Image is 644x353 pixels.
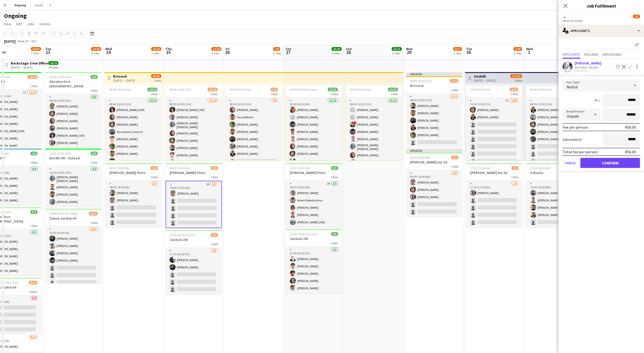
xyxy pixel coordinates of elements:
span: 7/8 [273,47,280,51]
span: 2/5 [151,166,158,170]
div: €56.00 [625,149,636,154]
h3: [PERSON_NAME] Inn ZA [466,170,522,175]
span: 09:30-18:30 (9h) [290,166,310,170]
app-job-card: 08:00-20:00 (12h)15/151 Role15/1508:00-20:00 (12h) [PERSON_NAME] [PERSON_NAME]![PERSON_NAME][PERS... [346,86,402,160]
app-job-card: 10:00-18:00 (8h)4/5X-Bionic1 Role4/510:00-18:00 (8h)[PERSON_NAME][PERSON_NAME][PERSON_NAME][PERSO... [526,163,583,227]
span: 15/15 [388,88,398,91]
div: [PERSON_NAME] [575,61,601,65]
div: 08:00-16:00 (8h) [562,19,640,23]
span: 22:00-05:00 (7h) (Sun) [290,232,318,236]
span: Edit [16,22,22,26]
span: 29 [405,49,413,55]
app-card-role: 5/1208:00-20:00 (12h)[PERSON_NAME][PERSON_NAME][PERSON_NAME][PERSON_NAME][PERSON_NAME] [406,94,462,191]
span: 12/14 [208,88,218,91]
span: 1 Role [150,175,158,179]
div: Not rated [575,65,588,69]
app-card-role: 14/1408:00-20:00 (12h)[PERSON_NAME] 2005[PERSON_NAME][PERSON_NAME]Viacheslav Linevych[PERSON_NAME... [105,98,162,217]
app-card-role: 15/1518:00-00:00 (6h)[PERSON_NAME] [PERSON_NAME][PERSON_NAME][PERSON_NAME][PERSON_NAME][PERSON_NA... [286,98,342,217]
app-card-role: 3/508:00-16:00 (8h)[PERSON_NAME][PERSON_NAME][PERSON_NAME] [406,170,462,217]
span: Comms [39,22,51,26]
span: 1 Role [30,161,37,164]
h3: Oktoberfest [GEOGRAPHIC_DATA] [45,79,102,88]
span: 1 Role [270,92,278,96]
app-card-role: 1/517:30-23:30 (6h)[PERSON_NAME] [466,181,522,227]
span: 1 Role [451,88,458,92]
span: 15/15 [328,88,338,91]
span: Week 39 [17,39,29,43]
span: Wed [105,47,112,51]
span: 1 Role [90,221,98,225]
span: Sun [346,47,352,51]
h3: [PERSON_NAME] Platz [105,170,162,175]
div: 4 Jobs [332,51,341,55]
a: Comms [37,21,53,27]
span: 14/14 [147,88,157,91]
app-card-role: 7/808:00-20:00 (12h)[PERSON_NAME]Youcef Bitam[PERSON_NAME][PERSON_NAME][PERSON_NAME][PERSON_NAME]... [225,98,282,217]
app-job-card: 18:00-00:00 (6h) (Sun)15/151 Role15/1518:00-00:00 (6h)[PERSON_NAME] [PERSON_NAME][PERSON_NAME][PE... [286,86,342,160]
span: 4/10 [89,212,98,216]
span: 1 Role [451,165,458,168]
div: 8 jobs [515,78,522,82]
span: 13:00-20:00 (7h) [470,88,490,91]
span: ! [353,121,356,124]
span: 1 Role [511,92,518,96]
app-job-card: Updated08:00-16:00 (8h)3/5[PERSON_NAME] Inn ZA1 Role3/508:00-16:00 (8h)[PERSON_NAME][PERSON_NAME]... [406,149,462,217]
span: 10:00-18:00 (8h) [530,166,551,170]
div: [DATE] → [DATE] [11,65,48,69]
span: Applicants [562,53,580,56]
div: [DATE] → [DATE] [474,79,496,82]
h3: Zimná Jazdiareň [45,216,102,221]
span: 23 [45,49,51,55]
span: 08:00-20:00 (12h) [530,88,552,91]
span: Tue [466,47,472,51]
div: 5 jobs [154,78,161,82]
div: Total fee per person [562,149,598,154]
span: 1 Role [90,89,98,92]
div: 245 jobs [48,65,58,69]
span: Thu [166,47,172,51]
app-card-role: 2/508:00-16:00 (8h)[PERSON_NAME][PERSON_NAME] [105,181,162,227]
app-card-role: 2A5/509:30-18:30 (9h)[PERSON_NAME]Artem Kolodiazhnyi[PERSON_NAME][PERSON_NAME][PERSON_NAME] 2006 [286,181,342,227]
div: 08:00-20:00 (12h)12/141 Role12/1408:00-20:00 (12h)[PERSON_NAME] 2005[PERSON_NAME][PERSON_NAME] [P... [165,86,222,160]
button: Confirm [580,158,640,168]
span: 1 Role [331,241,338,245]
span: 6/6 [91,75,98,79]
span: 25 [165,49,172,55]
span: Unavailable [602,53,622,56]
h3: Svidník [474,74,496,79]
span: Jobs [27,22,34,26]
app-card-role: 6/608:00-20:00 (12h)[PERSON_NAME][PERSON_NAME][PERSON_NAME][PERSON_NAME][PERSON_NAME] 2005[PERSON... [45,94,102,148]
span: 17:30-23:30 (6h) [470,166,491,170]
span: 1 Role [331,175,338,179]
span: 1 Role [211,175,218,179]
span: 08:00-20:00 (12h) [350,88,372,91]
div: 08:00-20:00 (12h)5/241 Role41I5/2408:00-20:00 (12h)[PERSON_NAME][PERSON_NAME][PERSON_NAME][PERSON... [526,86,582,160]
label: Subsistence [562,137,583,142]
span: 1 Role [210,92,218,96]
span: 11/14 [27,75,37,79]
span: 1 Role [30,224,37,228]
span: 26 [225,49,230,55]
app-card-role: 2/517:30-00:30 (7h)[PERSON_NAME][PERSON_NAME] [166,248,222,294]
span: 5/5 [331,166,338,170]
h3: [PERSON_NAME] Inn ZA [406,160,462,164]
h3: Brezová [113,74,135,79]
div: 3 Jobs [514,51,522,55]
span: Tue [45,47,51,51]
span: 27 [285,49,291,55]
span: 19/19 [48,61,58,65]
span: 15/24 [211,47,221,51]
span: 1 Role [211,242,218,246]
span: 17:30-00:30 (7h) (Fri) [170,233,196,237]
span: Fri [226,47,230,51]
span: 08:00-16:00 (8h) [170,166,190,170]
div: Applicants [558,25,644,37]
span: 1/5 [511,166,518,170]
span: 34/47 [31,47,41,51]
span: 28 [345,49,352,55]
span: 1 Role [511,175,518,179]
app-job-card: 08:00-16:00 (8h)2/5[PERSON_NAME] Platz1 Role2/508:00-16:00 (8h)[PERSON_NAME][PERSON_NAME] [105,163,162,227]
span: 08:00-16:00 (8h) [410,156,430,159]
